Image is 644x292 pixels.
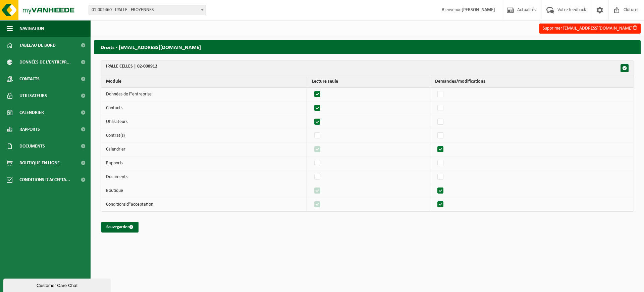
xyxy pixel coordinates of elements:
[89,5,206,15] span: 01-002460 - IPALLE - FROYENNES
[101,129,307,143] td: Contrat(s)
[462,7,495,12] strong: [PERSON_NAME]
[3,277,112,292] iframe: chat widget
[430,76,634,88] th: Demandes/modifications
[19,171,70,188] span: Conditions d'accepta...
[19,37,56,54] span: Tableau de bord
[19,87,47,104] span: Utilisateurs
[19,104,44,121] span: Calendrier
[101,101,307,115] td: Contacts
[101,198,307,211] td: Conditions d"acceptation
[101,61,634,76] th: IPALLE CELLES | 02-008912
[19,20,44,37] span: Navigation
[539,24,641,34] button: Supprimer [EMAIL_ADDRESS][DOMAIN_NAME]
[307,76,430,88] th: Lecture seule
[101,170,307,184] td: Documents
[19,71,40,87] span: Contacts
[19,155,60,171] span: Boutique en ligne
[101,143,307,157] td: Calendrier
[19,121,40,138] span: Rapports
[94,40,641,53] h2: Droits - [EMAIL_ADDRESS][DOMAIN_NAME]
[101,222,139,233] button: Sauvegarder
[89,5,206,15] span: 01-002460 - IPALLE - FROYENNES
[101,157,307,170] td: Rapports
[101,115,307,129] td: Utilisateurs
[19,138,45,155] span: Documents
[19,54,71,71] span: Données de l'entrepr...
[101,184,307,198] td: Boutique
[101,88,307,101] td: Données de l"entreprise
[101,76,307,88] th: Module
